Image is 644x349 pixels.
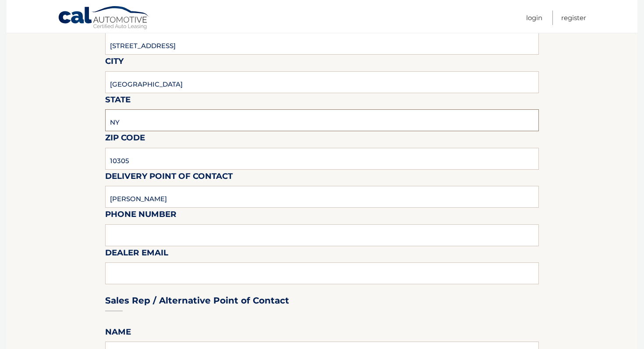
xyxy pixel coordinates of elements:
[526,10,542,25] a: Login
[105,170,233,186] label: Delivery Point of Contact
[105,55,124,71] label: City
[105,295,289,306] h3: Sales Rep / Alternative Point of Contact
[105,93,131,109] label: State
[105,325,131,342] label: Name
[105,208,177,224] label: Phone Number
[58,6,150,31] a: Cal Automotive
[561,10,586,25] a: Register
[105,246,168,262] label: Dealer Email
[105,131,145,147] label: Zip Code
